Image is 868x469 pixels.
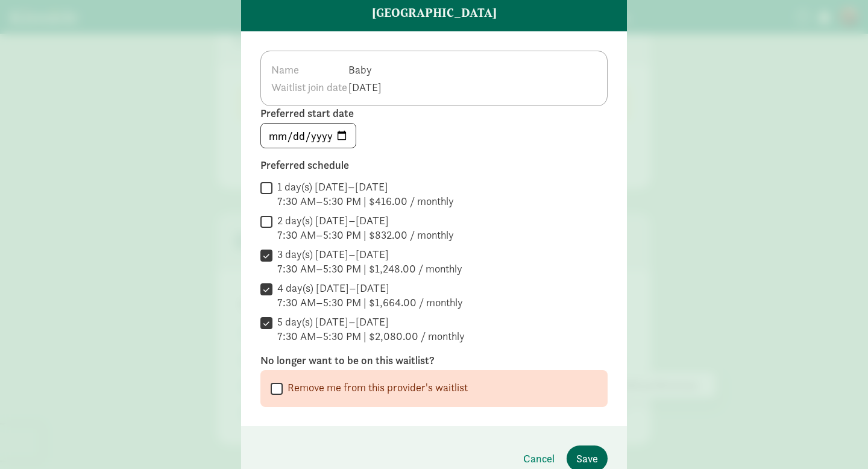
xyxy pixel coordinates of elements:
td: [DATE] [348,78,389,96]
div: 3 day(s) [DATE]–[DATE] [277,247,462,262]
th: Waitlist join date [271,78,348,96]
div: 7:30 AM–5:30 PM | $1,248.00 / monthly [277,262,462,276]
label: No longer want to be on this waitlist? [260,353,608,368]
th: Name [271,61,348,78]
div: 7:30 AM–5:30 PM | $1,664.00 / monthly [277,295,463,310]
td: Baby [348,61,389,78]
span: Save [576,450,598,467]
div: 7:30 AM–5:30 PM | $416.00 / monthly [277,194,454,209]
label: Preferred start date [260,106,608,121]
div: 4 day(s) [DATE]–[DATE] [277,281,463,295]
div: 7:30 AM–5:30 PM | $832.00 / monthly [277,228,454,242]
div: 7:30 AM–5:30 PM | $2,080.00 / monthly [277,329,465,344]
strong: [GEOGRAPHIC_DATA] [372,4,497,22]
div: 1 day(s) [DATE]–[DATE] [277,180,454,194]
label: Remove me from this provider's waitlist [283,380,468,395]
div: 2 day(s) [DATE]–[DATE] [277,213,454,228]
div: 5 day(s) [DATE]–[DATE] [277,315,465,329]
span: Cancel [523,450,555,467]
label: Preferred schedule [260,158,608,172]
